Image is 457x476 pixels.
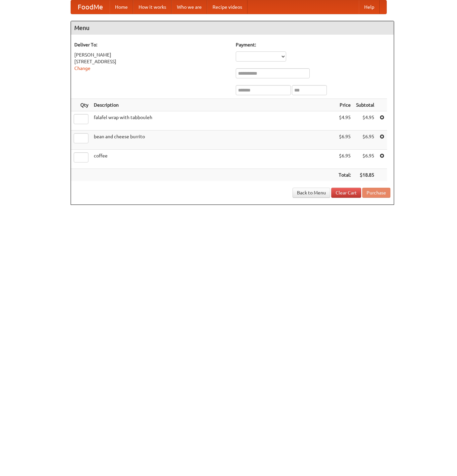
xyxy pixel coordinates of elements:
[110,0,133,14] a: Home
[362,188,390,198] button: Purchase
[353,99,377,111] th: Subtotal
[74,51,229,58] div: [PERSON_NAME]
[336,99,353,111] th: Price
[236,41,390,48] h5: Payment:
[331,188,361,198] a: Clear Cart
[74,41,229,48] h5: Deliver To:
[336,111,353,131] td: $4.95
[133,0,172,14] a: How it works
[207,0,247,14] a: Recipe videos
[71,99,91,111] th: Qty
[336,169,353,181] th: Total:
[91,131,336,150] td: bean and cheese burrito
[91,111,336,131] td: falafel wrap with tabbouleh
[336,131,353,150] td: $6.95
[71,21,394,35] h4: Menu
[336,150,353,169] td: $6.95
[353,150,377,169] td: $6.95
[353,111,377,131] td: $4.95
[91,99,336,111] th: Description
[353,169,377,181] th: $18.85
[359,0,380,14] a: Help
[91,150,336,169] td: coffee
[293,188,330,198] a: Back to Menu
[71,0,110,14] a: FoodMe
[74,58,229,65] div: [STREET_ADDRESS]
[74,66,90,71] a: Change
[353,131,377,150] td: $6.95
[172,0,207,14] a: Who we are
